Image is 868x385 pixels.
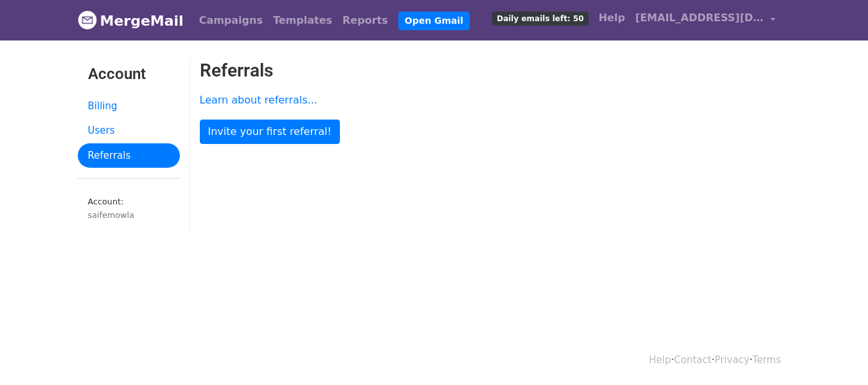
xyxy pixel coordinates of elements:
[88,65,170,84] h3: Account
[78,118,180,143] a: Users
[78,7,184,34] a: MergeMail
[649,354,671,366] a: Help
[635,10,764,26] span: [EMAIL_ADDRESS][DOMAIN_NAME]
[594,5,630,31] a: Help
[674,354,711,366] a: Contact
[752,354,781,366] a: Terms
[714,354,749,366] a: Privacy
[398,12,470,30] a: Open Gmail
[88,197,170,221] small: Account:
[492,12,588,26] span: Daily emails left: 50
[337,8,393,33] a: Reports
[268,8,337,33] a: Templates
[200,94,317,106] a: Learn about referrals...
[630,5,781,35] a: [EMAIL_ADDRESS][DOMAIN_NAME]
[200,60,791,82] h2: Referrals
[194,8,268,33] a: Campaigns
[78,10,97,30] img: MergeMail logo
[487,5,593,31] a: Daily emails left: 50
[78,143,180,168] a: Referrals
[88,209,170,221] div: saifemowla
[200,120,340,144] a: Invite your first referral!
[78,94,180,119] a: Billing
